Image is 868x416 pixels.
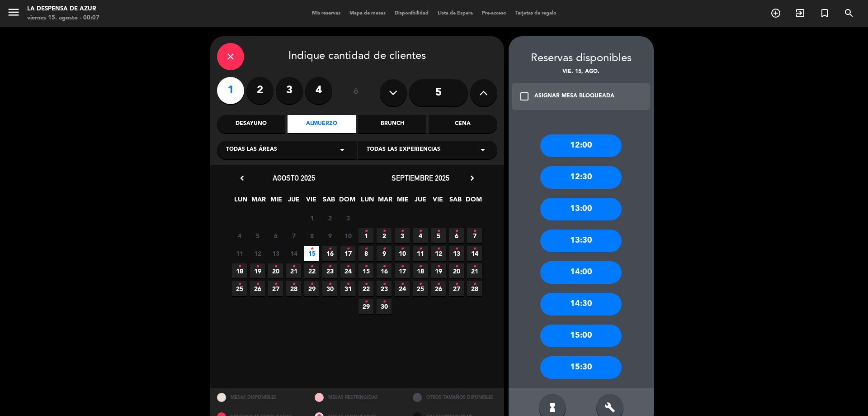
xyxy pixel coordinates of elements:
i: • [401,259,404,274]
label: 1 [217,77,244,104]
div: 12:00 [540,134,622,157]
span: 9 [377,246,392,261]
span: MAR [377,194,392,209]
span: 10 [340,228,355,243]
span: 5 [431,228,446,243]
span: 6 [268,228,283,243]
span: 12 [431,246,446,261]
i: exit_to_app [795,8,806,19]
i: • [437,259,440,274]
i: check_box_outline_blank [519,91,530,102]
i: • [364,259,368,274]
span: 16 [322,246,337,261]
span: SAB [448,194,463,209]
span: 11 [413,246,428,261]
span: 7 [286,228,301,243]
span: 22 [359,281,373,296]
i: • [328,259,331,274]
label: 2 [246,77,274,104]
div: 15:00 [540,325,622,347]
span: 9 [322,228,337,243]
span: DOM [339,194,354,209]
i: • [310,277,313,292]
span: 27 [449,281,464,296]
span: 19 [250,263,265,278]
span: 21 [467,263,482,278]
span: 26 [250,281,265,296]
span: 26 [431,281,446,296]
i: arrow_drop_down [337,144,348,155]
i: • [382,295,386,309]
span: 29 [304,281,319,296]
i: chevron_right [467,173,477,183]
div: 14:00 [540,261,622,284]
i: • [292,259,295,274]
span: 5 [250,228,265,243]
i: • [292,277,295,292]
span: LUN [360,194,375,209]
i: • [346,277,349,292]
span: 10 [395,246,410,261]
span: 23 [377,281,392,296]
i: • [382,224,386,239]
span: 24 [395,281,410,296]
div: 14:30 [540,293,622,316]
span: Pre-acceso [477,11,511,16]
i: • [437,277,440,292]
i: • [401,277,404,292]
span: 20 [268,263,283,278]
span: 2 [377,228,392,243]
span: 1 [359,228,373,243]
div: Indique cantidad de clientes [217,43,497,70]
i: • [455,224,458,239]
i: • [238,277,241,292]
div: viernes 15. agosto - 00:07 [27,14,99,23]
span: agosto 2025 [273,173,315,182]
label: 4 [305,77,332,104]
i: • [310,259,313,274]
span: 17 [395,263,410,278]
span: 6 [449,228,464,243]
i: • [256,259,259,274]
i: • [274,277,277,292]
span: 25 [413,281,428,296]
span: 29 [359,299,373,314]
span: 31 [340,281,355,296]
span: 28 [467,281,482,296]
i: close [225,51,236,62]
span: 13 [449,246,464,261]
div: ó [341,77,371,109]
button: menu [7,5,20,22]
span: 16 [377,263,392,278]
div: Almuerzo [288,115,356,133]
span: 21 [286,263,301,278]
i: • [238,259,241,274]
span: 27 [268,281,283,296]
span: 28 [286,281,301,296]
span: 7 [467,228,482,243]
i: turned_in_not [819,8,830,19]
span: 8 [304,228,319,243]
span: Lista de Espera [433,11,477,16]
i: • [382,259,386,274]
div: Reservas disponibles [509,50,654,67]
span: 11 [232,246,247,261]
i: menu [7,5,20,19]
i: arrow_drop_down [477,144,488,155]
span: 22 [304,263,319,278]
span: MIE [395,194,410,209]
i: • [473,259,476,274]
span: SAB [321,194,336,209]
span: 3 [395,228,410,243]
span: 13 [268,246,283,261]
div: 13:00 [540,198,622,220]
i: • [328,277,331,292]
span: 14 [467,246,482,261]
i: • [310,242,313,256]
i: • [382,277,386,292]
span: Disponibilidad [390,11,433,16]
i: • [364,242,368,256]
i: • [437,224,440,239]
i: • [455,242,458,256]
i: • [364,277,368,292]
